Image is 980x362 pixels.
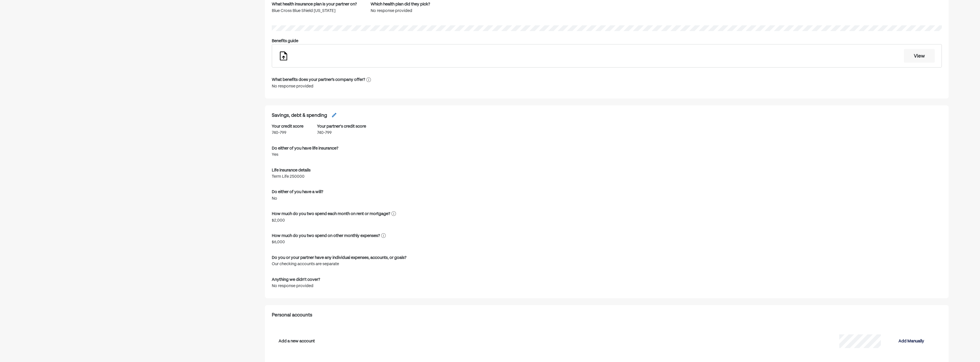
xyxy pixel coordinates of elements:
h2: Savings, debt & spending [272,112,327,120]
div: What health insurance plan is your partner on? [272,1,357,7]
div: What benefits does your partner’s company offer? [272,77,365,83]
div: Add a new account [279,337,607,345]
div: $6,000 [272,239,386,245]
div: No [272,195,323,202]
div: No response provided [371,8,430,14]
div: 740-799 [272,130,303,136]
div: Which health plan did they pick? [371,1,430,7]
div: Add Manually [899,338,924,345]
div: Blue Cross Blue Shield [US_STATE] [272,8,357,14]
div: No response provided [272,83,371,89]
div: Yes [272,152,338,158]
div: No response provided [272,283,320,289]
button: View [904,49,935,63]
div: $2,000 [272,217,386,224]
div: Your partner's credit score [317,123,366,130]
div: Do either of you have life insurance? [272,145,338,152]
div: How much do you two spend on other monthly expenses? [272,233,380,239]
div: 740-799 [317,130,366,136]
div: Term Life 250000 [272,173,311,180]
div: Life insurance details [272,167,311,173]
div: Your credit score [272,123,303,130]
div: Anything we didn't cover? [272,277,320,283]
h2: Personal accounts [272,312,312,319]
div: Do either of you have a will? [272,189,323,195]
div: Our checking accounts are separate [272,261,386,267]
div: Benefits guide [272,38,298,44]
div: How much do you two spend each month on rent or mortgage? [272,211,390,217]
div: Do you or your partner have any individual expenses, accounts, or goals? [272,255,407,261]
